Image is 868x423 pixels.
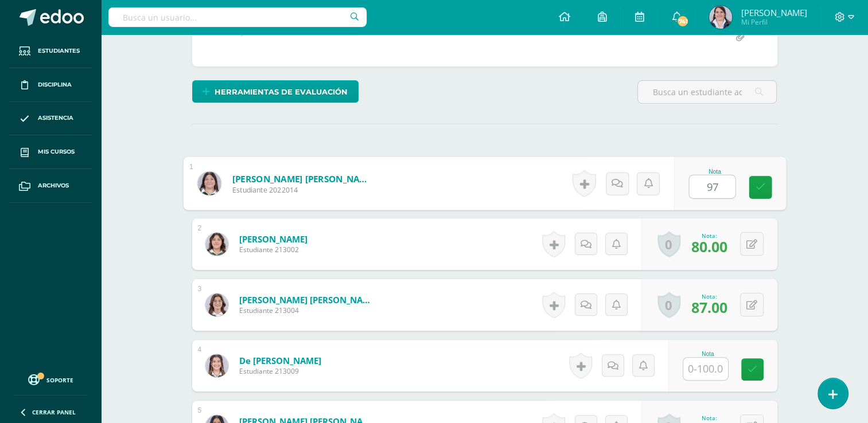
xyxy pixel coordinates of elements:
[683,358,728,380] input: 0-100.0
[657,292,680,318] a: 0
[239,355,321,366] a: de [PERSON_NAME]
[689,175,735,198] input: 0-100.0
[239,294,377,305] a: [PERSON_NAME] [PERSON_NAME]
[232,173,373,185] a: [PERSON_NAME] [PERSON_NAME]
[638,81,776,103] input: Busca un estudiante aquí...
[9,169,92,203] a: Archivos
[239,233,308,245] a: [PERSON_NAME]
[218,26,382,48] div: No hay archivos subidos a esta actividad...
[14,371,87,387] a: Soporte
[197,171,221,195] img: eddf89ebadc6679d483ac819ce68e6c4.png
[38,113,73,123] span: Asistencia
[741,17,807,27] span: Mi Perfil
[688,168,741,174] div: Nota
[239,366,321,376] span: Estudiante 213009
[691,414,727,422] div: Nota:
[38,46,80,56] span: Estudiantes
[46,376,73,384] span: Soporte
[239,305,377,315] span: Estudiante 213004
[108,7,367,27] input: Busca un usuario...
[657,231,680,257] a: 0
[9,68,92,102] a: Disciplina
[683,351,733,357] div: Nota
[205,354,228,377] img: b0ec1a1f2f20d83fce6183ecadb61fc2.png
[38,147,75,156] span: Mis cursos
[9,102,92,136] a: Asistencia
[9,34,92,68] a: Estudiantes
[691,232,727,240] div: Nota:
[709,6,732,29] img: fcdda600d1f9d86fa9476b2715ffd3dc.png
[691,297,727,317] span: 87.00
[215,81,348,103] span: Herramientas de evaluación
[205,293,228,316] img: dccdceae497675274d59cadeff01fa7f.png
[741,7,807,18] span: [PERSON_NAME]
[691,292,727,300] div: Nota:
[32,408,76,416] span: Cerrar panel
[38,80,72,89] span: Disciplina
[9,135,92,169] a: Mis cursos
[38,181,69,190] span: Archivos
[676,15,689,28] span: 741
[239,245,308,254] span: Estudiante 213002
[691,237,727,256] span: 80.00
[205,233,228,256] img: 2f7ce9dcb46612078bcdbaa73c8b590e.png
[192,80,359,103] a: Herramientas de evaluación
[232,185,373,195] span: Estudiante 2022014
